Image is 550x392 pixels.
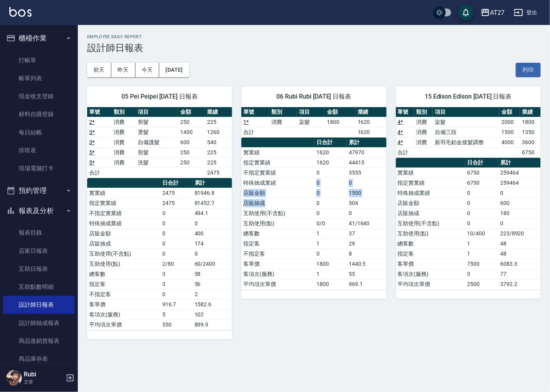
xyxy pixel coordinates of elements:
td: 0 [160,238,193,249]
th: 日合計 [315,138,347,148]
td: 1620 [315,157,347,168]
td: 2500 [465,279,498,289]
td: 41/1640 [347,218,387,228]
div: AT27 [490,8,504,18]
td: 0 [315,198,347,208]
td: 1 [465,249,498,259]
button: 列印 [516,63,541,77]
th: 金額 [178,107,205,117]
td: 店販抽成 [87,238,160,249]
td: 0 [315,249,347,259]
td: 互助使用(不含點) [87,249,160,259]
td: 494.1 [193,208,232,218]
td: 0 [315,188,347,198]
td: 合計 [241,127,269,137]
a: 設計師抽成報表 [3,314,75,332]
td: 8 [347,249,387,259]
td: 不指定客 [87,289,160,299]
th: 單號 [396,107,415,117]
a: 商品進銷貨報表 [3,332,75,350]
td: 店販抽成 [241,198,315,208]
td: 2/80 [160,259,193,269]
td: 259464 [498,168,541,178]
th: 金額 [325,107,356,117]
a: 店家日報表 [3,242,75,260]
a: 材料自購登錄 [3,105,75,123]
h5: Rubi [24,371,63,378]
td: 1800 [315,259,347,269]
th: 項目 [136,107,178,117]
th: 業績 [205,107,232,117]
td: 3600 [520,137,541,147]
td: 指定客 [396,249,466,259]
td: 店販金額 [87,228,160,238]
th: 業績 [356,107,387,117]
td: 916.7 [160,299,193,309]
td: 0 [465,208,498,218]
td: 2475 [160,198,193,208]
td: 225 [205,157,232,168]
td: 56 [193,279,232,289]
td: 店販抽成 [396,208,466,218]
td: 1440.5 [347,259,387,269]
td: 0 [193,249,232,259]
td: 0 [347,208,387,218]
td: 1620 [315,147,347,157]
td: 37 [347,228,387,238]
td: 0 [315,178,347,188]
td: 互助使用(不含點) [396,218,466,228]
a: 設計師日報表 [3,296,75,314]
td: 染髮 [433,117,499,127]
button: 昨天 [111,63,135,77]
span: 06 Rubi Rubi [DATE] 日報表 [251,93,377,101]
td: 0 [465,218,498,228]
td: 客項次(服務) [396,269,466,279]
button: 前天 [87,63,111,77]
td: 504 [347,198,387,208]
th: 項目 [433,107,499,117]
th: 類別 [414,107,433,117]
td: 消費 [414,127,433,137]
h3: 設計師日報表 [87,42,541,53]
td: 0 [465,198,498,208]
td: 55 [347,269,387,279]
button: 預約管理 [3,180,75,201]
td: 44415 [347,157,387,168]
td: 總客數 [396,238,466,249]
table: a dense table [396,107,541,158]
td: 1 [315,228,347,238]
th: 日合計 [465,158,498,168]
td: 29 [347,238,387,249]
a: 每日結帳 [3,124,75,141]
td: 174 [193,238,232,249]
td: 店販金額 [396,198,466,208]
td: 0 [315,208,347,218]
td: 消費 [414,117,433,127]
a: 帳單列表 [3,69,75,87]
span: 15 Edison Edison [DATE] 日報表 [405,93,531,101]
td: 2475 [160,188,193,198]
td: 1620 [356,117,387,127]
td: 客單價 [241,259,315,269]
td: 250 [178,117,205,127]
td: 0 [498,218,541,228]
td: 平均項次單價 [396,279,466,289]
td: 1400 [178,127,205,137]
th: 單號 [87,107,112,117]
td: 1800 [315,279,347,289]
h2: Employee Daily Report [87,34,541,39]
a: 打帳單 [3,51,75,69]
a: 現場電腦打卡 [3,159,75,177]
td: 3 [465,269,498,279]
td: 消費 [112,137,136,147]
td: 0 [498,188,541,198]
a: 報表目錄 [3,224,75,242]
td: 消費 [112,117,136,127]
th: 類別 [112,107,136,117]
td: 1260 [205,127,232,137]
td: 洗髮 [136,157,178,168]
td: 0 [193,218,232,228]
td: 2000 [499,117,520,127]
th: 類別 [269,107,297,117]
th: 業績 [520,107,541,117]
